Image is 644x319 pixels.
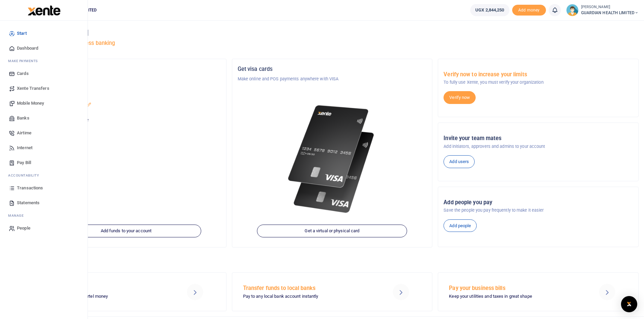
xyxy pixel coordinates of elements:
[285,99,380,220] img: xente-_physical_cards.png
[5,111,82,126] a: Banks
[17,200,40,206] span: Statements
[37,285,169,292] h5: Send Mobile Money
[444,199,633,206] h5: Add people you pay
[475,7,504,14] span: UGX 2,844,250
[5,26,82,41] a: Start
[5,126,82,140] a: Airtime
[17,130,31,136] span: Airtime
[5,195,82,210] a: Statements
[512,7,546,12] a: Add money
[5,181,82,195] a: Transactions
[238,76,427,82] p: Make online and POS payments anywhere with VISA
[5,170,82,181] li: Ac
[5,155,82,170] a: Pay Bill
[31,117,221,124] p: Your current account balance
[26,256,639,264] h4: Make a transaction
[31,125,221,132] h5: UGX 2,844,250
[5,56,82,66] li: M
[13,173,39,178] span: countability
[581,4,639,10] small: [PERSON_NAME]
[17,100,44,107] span: Mobile Money
[26,272,226,311] a: Send Mobile Money MTN mobile money and Airtel money
[26,40,639,47] h5: Welcome to better business banking
[31,92,221,99] h5: Account
[5,221,82,236] a: People
[17,115,29,122] span: Banks
[37,293,169,300] p: MTN mobile money and Airtel money
[28,5,61,16] img: logo-large
[243,285,376,292] h5: Transfer funds to local banks
[31,66,221,73] h5: Organization
[232,272,433,311] a: Transfer funds to local banks Pay to any local bank account instantly
[449,285,581,292] h5: Pay your business bills
[17,85,49,92] span: Xente Transfers
[26,29,639,36] h4: Hello [PERSON_NAME]
[566,4,639,16] a: profile-user [PERSON_NAME] GUARDIAN HEALTH LIMITED
[5,66,82,81] a: Cards
[444,219,477,232] a: Add people
[444,135,633,142] h5: Invite your team mates
[17,30,27,37] span: Start
[11,58,38,63] span: ake Payments
[621,296,637,312] div: Open Intercom Messenger
[5,210,82,221] li: M
[51,225,201,238] a: Add funds to your account
[581,10,639,16] span: GUARDIAN HEALTH LIMITED
[512,5,546,16] li: Toup your wallet
[17,185,43,191] span: Transactions
[5,81,82,96] a: Xente Transfers
[444,79,633,86] p: To fully use Xente, you must verify your organization
[512,5,546,16] span: Add money
[243,293,376,300] p: Pay to any local bank account instantly
[444,71,633,78] h5: Verify now to increase your limits
[238,66,427,73] h5: Get visa cards
[17,144,32,151] span: Internet
[444,155,475,168] a: Add users
[5,41,82,56] a: Dashboard
[5,140,82,155] a: Internet
[444,91,476,104] a: Verify now
[31,102,221,109] p: GUARDIAN HEALTH LIMITED
[470,4,509,16] a: UGX 2,844,250
[17,45,38,52] span: Dashboard
[17,159,31,166] span: Pay Bill
[257,225,407,238] a: Get a virtual or physical card
[566,4,578,16] img: profile-user
[438,272,639,311] a: Pay your business bills Keep your utilities and taxes in great shape
[11,213,24,218] span: anage
[5,96,82,111] a: Mobile Money
[444,207,633,214] p: Save the people you pay frequently to make it easier
[449,293,581,300] p: Keep your utilities and taxes in great shape
[17,70,29,77] span: Cards
[31,76,221,82] p: GUARDIAN HEALTH LIMITED
[444,143,633,150] p: Add initiators, approvers and admins to your account
[17,225,30,232] span: People
[27,7,61,12] a: logo-small logo-large logo-large
[468,4,512,16] li: Wallet ballance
